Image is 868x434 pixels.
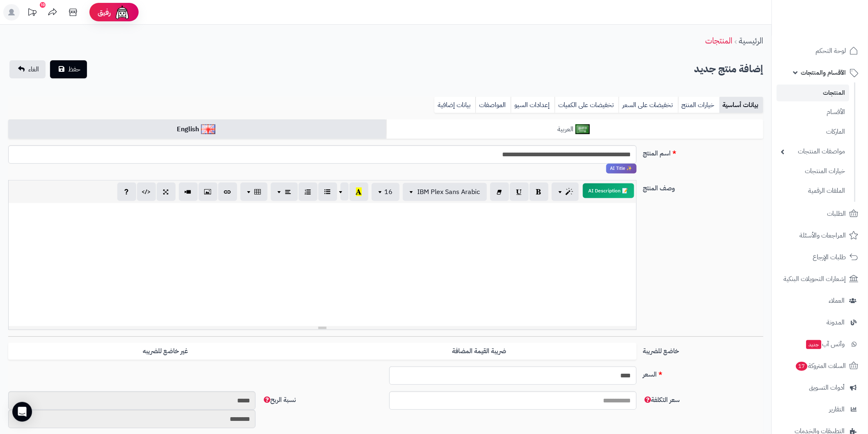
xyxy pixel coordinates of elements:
img: ai-face.png [114,4,130,21]
a: تخفيضات على الكميات [555,97,619,113]
span: وآتس آب [806,338,845,350]
span: 17 [796,362,808,371]
a: الغاء [9,60,46,78]
span: العملاء [829,295,845,306]
span: المراجعات والأسئلة [800,230,846,241]
a: المنتجات [706,34,733,47]
label: خاضع للضريبة [640,343,767,356]
label: السعر [640,366,767,379]
a: التقارير [777,400,863,419]
span: رفيق [98,7,111,17]
a: تحديثات المنصة [22,4,42,23]
button: IBM Plex Sans Arabic [403,183,487,201]
span: حفظ [68,64,80,74]
img: العربية [576,124,590,134]
a: العملاء [777,291,863,311]
a: الماركات [777,123,850,141]
a: بيانات أساسية [720,97,763,113]
span: السلات المتروكة [795,360,846,372]
a: طلبات الإرجاع [777,247,863,267]
label: ضريبة القيمة المضافة [322,343,637,360]
div: Open Intercom Messenger [12,402,32,422]
span: الطلبات [827,208,846,219]
span: التقارير [829,404,845,415]
a: العربية [386,119,764,139]
a: الطلبات [777,204,863,224]
a: English [8,119,386,139]
span: إشعارات التحويلات البنكية [784,273,846,285]
span: نسبة الربح [262,395,296,405]
label: اسم المنتج [640,145,767,158]
span: المدونة [827,317,845,328]
span: أدوات التسويق [809,382,845,393]
div: 10 [40,2,46,8]
a: الأقسام [777,103,850,121]
a: المدونة [777,313,863,332]
a: إشعارات التحويلات البنكية [777,269,863,289]
a: الملفات الرقمية [777,182,850,200]
a: وآتس آبجديد [777,334,863,354]
label: غير خاضع للضريبه [8,343,322,360]
label: وصف المنتج [640,180,767,193]
h2: إضافة منتج جديد [694,61,763,78]
a: خيارات المنتج [678,97,720,113]
a: مواصفات المنتجات [777,143,850,160]
a: المراجعات والأسئلة [777,226,863,245]
span: سعر التكلفة [643,395,680,405]
img: English [201,124,215,134]
a: بيانات إضافية [434,97,475,113]
button: 📝 AI Description [583,183,634,198]
button: حفظ [50,60,87,78]
a: خيارات المنتجات [777,162,850,180]
span: الغاء [28,64,39,74]
a: لوحة التحكم [777,41,863,61]
span: IBM Plex Sans Arabic [418,187,480,197]
a: المنتجات [777,85,850,101]
a: المواصفات [475,97,511,113]
span: جديد [806,340,822,349]
span: لوحة التحكم [816,45,846,57]
span: 16 [385,187,393,197]
button: 16 [372,183,400,201]
span: انقر لاستخدام رفيقك الذكي [606,164,637,174]
a: أدوات التسويق [777,378,863,397]
a: إعدادات السيو [511,97,555,113]
a: الرئيسية [739,34,763,47]
span: طلبات الإرجاع [813,251,846,263]
span: الأقسام والمنتجات [801,67,846,78]
a: تخفيضات على السعر [619,97,678,113]
a: السلات المتروكة17 [777,356,863,376]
